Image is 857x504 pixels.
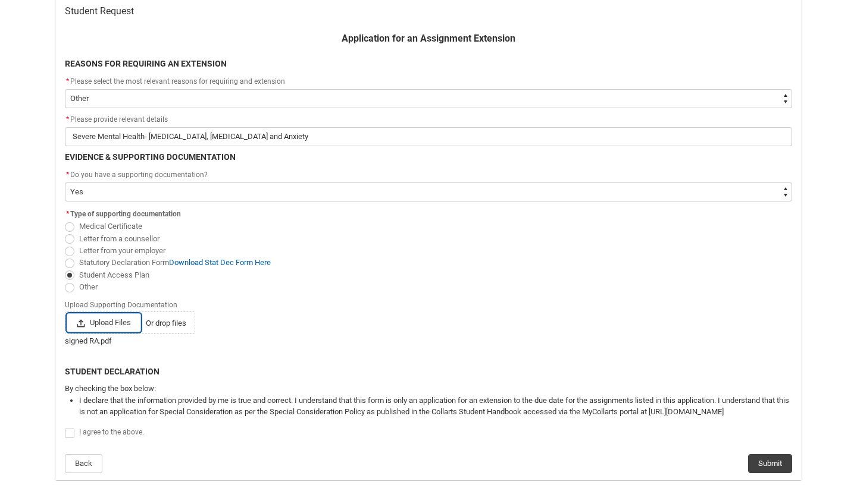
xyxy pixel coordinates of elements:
[65,59,227,68] b: REASONS FOR REQUIRING AN EXTENSION
[65,383,792,395] p: By checking the box below:
[65,115,168,124] span: Please provide relevant details
[79,428,144,436] span: I agree to the above.
[79,222,142,231] span: Medical Certificate
[65,335,792,347] div: signed RA.pdf
[65,297,182,310] span: Upload Supporting Documentation
[70,77,285,86] span: Please select the most relevant reasons for requiring and extension
[79,234,159,243] span: Letter from a counsellor
[66,77,69,86] abbr: required
[65,454,102,473] button: Back
[70,210,181,218] span: Type of supporting documentation
[66,115,69,124] abbr: required
[79,246,165,255] span: Letter from your employer
[66,171,69,179] abbr: required
[79,270,149,279] span: Student Access Plan
[67,313,141,332] span: Upload Files
[65,5,134,17] span: Student Request
[70,171,208,179] span: Do you have a supporting documentation?
[79,395,792,418] li: I declare that the information provided by me is true and correct. I understand that this form is...
[79,258,271,267] span: Statutory Declaration Form
[65,367,159,376] b: STUDENT DECLARATION
[342,33,515,44] b: Application for an Assignment Extension
[66,210,69,218] abbr: required
[79,282,98,291] span: Other
[169,258,271,267] a: Download Stat Dec Form Here
[748,454,792,473] button: Submit
[65,152,236,162] b: EVIDENCE & SUPPORTING DOCUMENTATION
[146,317,186,329] span: Or drop files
